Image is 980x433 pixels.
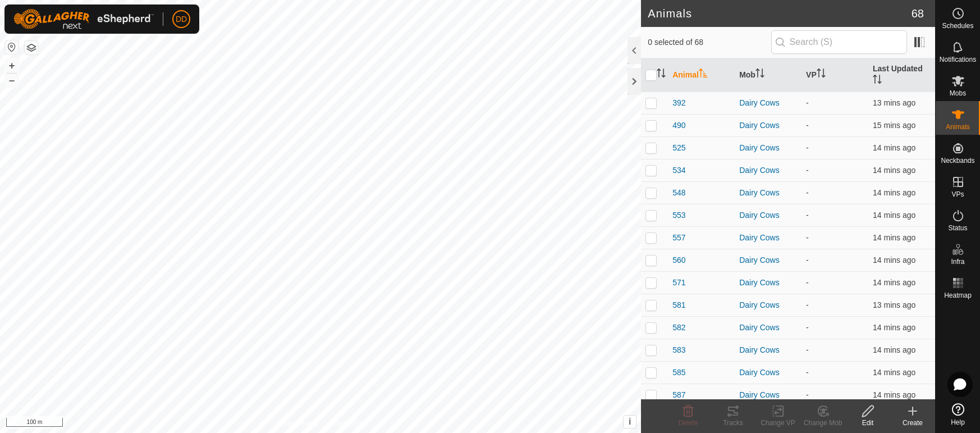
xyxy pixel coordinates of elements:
[699,70,708,79] p-sorticon: Activate to sort
[657,70,666,79] p-sorticon: Activate to sort
[739,299,797,311] div: Dairy Cows
[672,142,685,154] span: 525
[944,292,972,299] span: Heatmap
[629,417,631,426] span: i
[755,418,800,428] div: Change VP
[25,41,38,54] button: Map Layers
[276,418,318,429] a: Privacy Policy
[739,165,797,176] div: Dairy Cows
[739,120,797,131] div: Dairy Cows
[806,211,809,220] app-display-virtual-paddock-transition: -
[806,390,809,399] app-display-virtual-paddock-transition: -
[672,120,685,131] span: 490
[873,166,915,175] span: 16 Aug 2025, 4:41 pm
[5,59,19,72] button: +
[672,187,685,199] span: 548
[739,254,797,266] div: Dairy Cows
[5,74,19,87] button: –
[672,299,685,311] span: 581
[739,389,797,401] div: Dairy Cows
[873,390,915,399] span: 16 Aug 2025, 4:41 pm
[739,209,797,221] div: Dairy Cows
[739,187,797,199] div: Dairy Cows
[755,70,764,79] p-sorticon: Activate to sort
[806,188,809,197] app-display-virtual-paddock-transition: -
[13,9,154,29] img: Gallagher Logo
[936,399,980,430] a: Help
[873,98,915,107] span: 16 Aug 2025, 4:42 pm
[332,418,365,429] a: Contact Us
[806,256,809,265] app-display-virtual-paddock-transition: -
[873,323,915,332] span: 16 Aug 2025, 4:42 pm
[873,300,915,309] span: 16 Aug 2025, 4:42 pm
[806,368,809,377] app-display-virtual-paddock-transition: -
[735,58,802,92] th: Mob
[672,97,685,109] span: 392
[800,418,845,428] div: Change Mob
[739,277,797,289] div: Dairy Cows
[806,323,809,332] app-display-virtual-paddock-transition: -
[739,322,797,334] div: Dairy Cows
[806,278,809,287] app-display-virtual-paddock-transition: -
[873,76,882,85] p-sorticon: Activate to sort
[679,419,698,427] span: Delete
[950,90,966,97] span: Mobs
[806,300,809,309] app-display-virtual-paddock-transition: -
[672,254,685,266] span: 560
[672,277,685,289] span: 571
[873,188,915,197] span: 16 Aug 2025, 4:41 pm
[739,367,797,379] div: Dairy Cows
[672,232,685,244] span: 557
[648,7,912,20] h2: Animals
[940,56,976,63] span: Notifications
[668,58,735,92] th: Animal
[5,40,19,54] button: Reset Map
[946,124,970,130] span: Animals
[951,191,964,198] span: VPs
[948,225,967,231] span: Status
[873,368,915,377] span: 16 Aug 2025, 4:42 pm
[941,157,974,164] span: Neckbands
[672,165,685,176] span: 534
[845,418,890,428] div: Edit
[912,5,924,22] span: 68
[806,121,809,130] app-display-virtual-paddock-transition: -
[890,418,935,428] div: Create
[951,419,965,426] span: Help
[942,22,973,29] span: Schedules
[648,37,771,48] span: 0 selected of 68
[873,143,915,152] span: 16 Aug 2025, 4:41 pm
[817,70,826,79] p-sorticon: Activate to sort
[672,389,685,401] span: 587
[873,256,915,265] span: 16 Aug 2025, 4:42 pm
[739,344,797,356] div: Dairy Cows
[868,58,935,92] th: Last Updated
[672,209,685,221] span: 553
[672,367,685,379] span: 585
[873,233,915,242] span: 16 Aug 2025, 4:41 pm
[672,322,685,334] span: 582
[739,232,797,244] div: Dairy Cows
[624,416,636,428] button: i
[806,98,809,107] app-display-virtual-paddock-transition: -
[771,30,907,54] input: Search (S)
[873,345,915,354] span: 16 Aug 2025, 4:41 pm
[672,344,685,356] span: 583
[711,418,755,428] div: Tracks
[739,97,797,109] div: Dairy Cows
[176,13,187,25] span: DD
[873,121,915,130] span: 16 Aug 2025, 4:40 pm
[806,233,809,242] app-display-virtual-paddock-transition: -
[739,142,797,154] div: Dairy Cows
[951,258,964,265] span: Infra
[806,345,809,354] app-display-virtual-paddock-transition: -
[802,58,868,92] th: VP
[873,278,915,287] span: 16 Aug 2025, 4:42 pm
[806,143,809,152] app-display-virtual-paddock-transition: -
[873,211,915,220] span: 16 Aug 2025, 4:41 pm
[806,166,809,175] app-display-virtual-paddock-transition: -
